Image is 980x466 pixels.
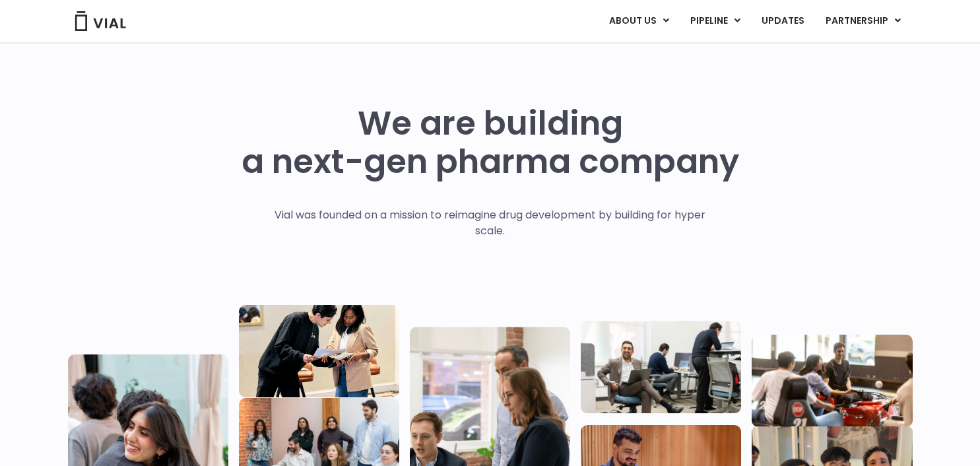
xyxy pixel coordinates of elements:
[74,11,127,31] img: Vial Logo
[752,335,912,427] img: Group of people playing whirlyball
[751,10,814,32] a: UPDATES
[242,104,739,181] h1: We are building a next-gen pharma company
[815,10,911,32] a: PARTNERSHIPMenu Toggle
[239,305,399,397] img: Two people looking at a paper talking.
[581,321,741,413] img: Three people working in an office
[599,10,679,32] a: ABOUT USMenu Toggle
[680,10,750,32] a: PIPELINEMenu Toggle
[261,207,719,239] p: Vial was founded on a mission to reimagine drug development by building for hyper scale.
